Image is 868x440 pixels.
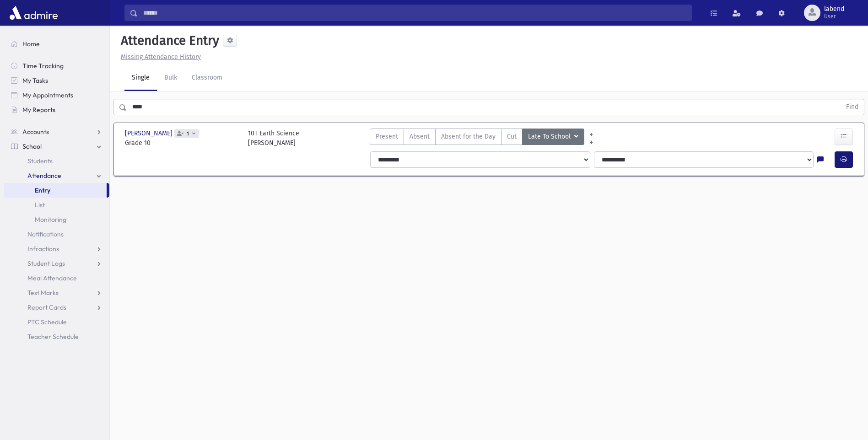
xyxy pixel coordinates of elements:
[27,274,77,282] span: Meal Attendance
[4,154,109,168] a: Students
[4,183,107,198] a: Entry
[22,91,73,99] span: My Appointments
[124,65,157,91] a: Single
[22,142,42,150] span: School
[4,300,109,315] a: Report Cards
[138,5,691,21] input: Search
[4,329,109,344] a: Teacher Schedule
[35,215,66,224] span: Monitoring
[27,157,53,165] span: Students
[4,285,109,300] a: Test Marks
[841,99,864,115] button: Find
[248,129,299,148] div: 10T Earth Science [PERSON_NAME]
[4,37,109,51] a: Home
[27,230,64,238] span: Notifications
[22,128,49,136] span: Accounts
[4,124,109,139] a: Accounts
[4,315,109,329] a: PTC Schedule
[4,198,109,212] a: List
[117,33,219,48] h5: Attendance Entry
[27,259,65,268] span: Student Logs
[824,5,844,13] span: labend
[4,271,109,285] a: Meal Attendance
[27,289,59,297] span: Test Marks
[185,131,191,137] span: 1
[410,132,430,141] span: Absent
[27,333,79,341] span: Teacher Schedule
[117,53,201,61] a: Missing Attendance History
[184,65,230,91] a: Classroom
[4,168,109,183] a: Attendance
[22,40,40,48] span: Home
[441,132,496,141] span: Absent for the Day
[125,129,174,138] span: [PERSON_NAME]
[27,172,61,180] span: Attendance
[522,129,584,145] button: Late To School
[22,76,48,85] span: My Tasks
[35,201,45,209] span: List
[27,303,66,311] span: Report Cards
[35,186,50,194] span: Entry
[824,13,844,20] span: User
[7,4,60,22] img: AdmirePro
[4,241,109,256] a: Infractions
[22,106,55,114] span: My Reports
[370,129,584,148] div: AttTypes
[4,73,109,88] a: My Tasks
[121,53,201,61] u: Missing Attendance History
[27,245,59,253] span: Infractions
[528,132,572,142] span: Late To School
[4,88,109,102] a: My Appointments
[157,65,184,91] a: Bulk
[4,139,109,154] a: School
[4,256,109,271] a: Student Logs
[507,132,517,141] span: Cut
[4,102,109,117] a: My Reports
[27,318,67,326] span: PTC Schedule
[4,212,109,227] a: Monitoring
[376,132,398,141] span: Present
[22,62,64,70] span: Time Tracking
[125,138,239,148] span: Grade 10
[4,59,109,73] a: Time Tracking
[4,227,109,241] a: Notifications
